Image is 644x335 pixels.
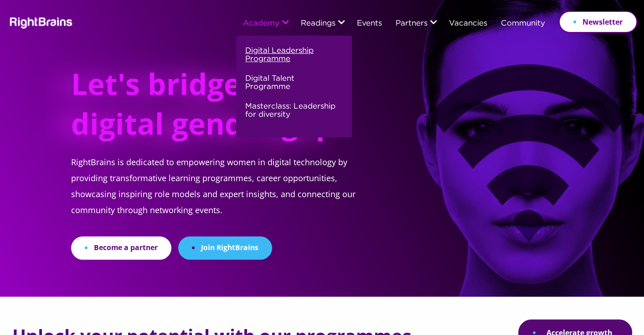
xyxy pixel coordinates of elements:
a: Community [501,20,545,28]
a: Masterclass: Leadership for diversity [245,100,340,128]
a: Events [357,20,382,28]
a: Become a partner [71,236,171,260]
a: Academy [243,20,279,28]
a: Partners [396,20,428,28]
a: Vacancies [449,20,487,28]
a: Join RightBrains [178,236,272,260]
p: RightBrains is dedicated to empowering women in digital technology by providing transformative le... [71,154,377,236]
a: Newsletter [559,11,637,33]
h1: Let's bridge the digital gender gap [71,64,344,154]
a: Readings [301,20,335,28]
img: Rightbrains [7,16,73,29]
a: Digital Talent Programme [245,73,340,100]
a: Digital Leadership Programme [245,45,340,73]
